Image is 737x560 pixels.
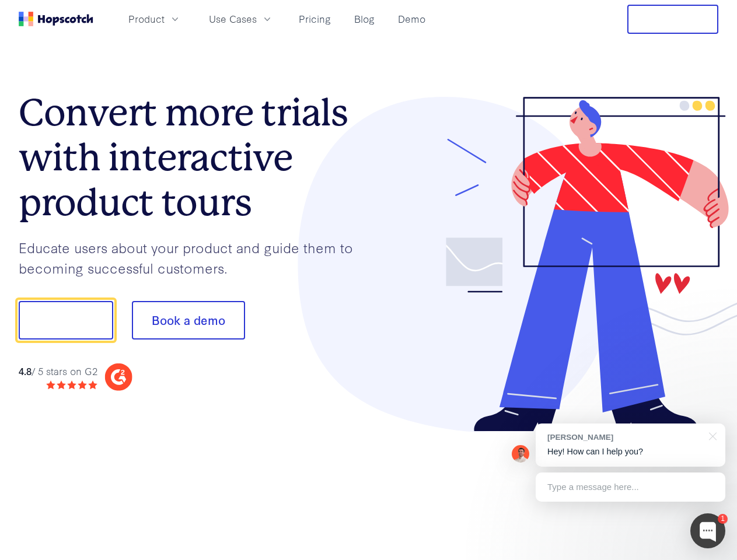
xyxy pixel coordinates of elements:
span: Product [128,12,165,26]
p: Hey! How can I help you? [547,446,714,458]
div: Type a message here... [536,473,725,502]
div: [PERSON_NAME] [547,432,702,443]
button: Product [121,9,188,29]
p: Educate users about your product and guide them to becoming successful customers. [19,237,369,278]
button: Use Cases [202,9,280,29]
strong: 4.8 [19,364,32,377]
a: Home [19,12,93,26]
div: 1 [718,514,728,524]
span: Use Cases [209,12,257,26]
button: Show me! [19,301,113,339]
button: Book a demo [132,301,245,339]
h1: Convert more trials with interactive product tours [19,90,369,225]
img: Mark Spera [512,445,529,463]
div: / 5 stars on G2 [19,364,97,379]
a: Blog [350,9,379,29]
a: Demo [393,9,430,29]
a: Pricing [294,9,336,29]
button: Free Trial [627,5,718,34]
